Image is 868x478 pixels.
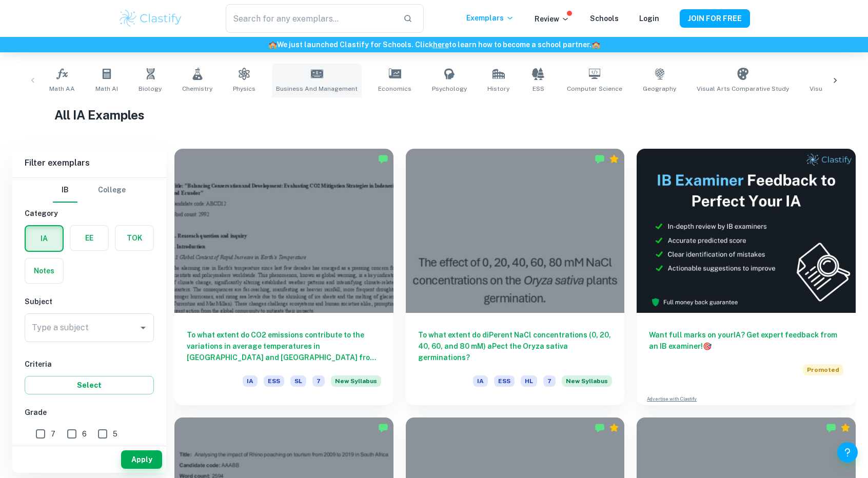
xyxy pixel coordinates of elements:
[543,375,556,387] span: 7
[98,178,126,203] button: College
[268,41,277,49] span: 🏫
[378,423,388,433] img: Marked
[494,375,515,387] span: ESS
[25,296,154,307] h6: Subject
[433,41,449,49] a: here
[521,375,537,387] span: HL
[226,4,395,33] input: Search for any exemplars...
[12,149,166,177] h6: Filter exemplars
[243,375,258,387] span: IA
[609,423,619,433] div: Premium
[637,149,856,405] a: Want full marks on yourIA? Get expert feedback from an IB examiner!PromotedAdvertise with Clastify
[562,375,612,393] div: Starting from the May 2026 session, the ESS IA requirements have changed. We created this exempla...
[680,9,750,28] button: JOIN FOR FREE
[331,375,381,387] span: New Syllabus
[609,154,619,164] div: Premium
[532,84,544,93] span: ESS
[26,226,63,251] button: IA
[312,375,325,387] span: 7
[54,106,814,124] h1: All IA Examples
[331,375,381,393] div: Starting from the May 2026 session, the ESS IA requirements have changed. We created this exempla...
[82,428,87,440] span: 6
[826,423,836,433] img: Marked
[290,375,306,387] span: SL
[466,12,514,24] p: Exemplars
[567,84,622,93] span: Computer Science
[649,329,843,352] h6: Want full marks on your IA ? Get expert feedback from an IB examiner!
[51,428,55,440] span: 7
[95,84,118,93] span: Math AI
[473,375,488,387] span: IA
[174,149,393,405] a: To what extent do CO2 emissions contribute to the variations in average temperatures in [GEOGRAPH...
[535,13,569,25] p: Review
[2,39,866,50] h6: We just launched Clastify for Schools. Click to learn how to become a school partner.
[139,84,162,93] span: Biology
[25,258,63,283] button: Notes
[703,342,712,350] span: 🎯
[643,84,676,93] span: Geography
[182,84,212,93] span: Chemistry
[136,321,150,335] button: Open
[276,84,358,93] span: Business and Management
[53,178,77,203] button: IB
[837,442,858,463] button: Help and Feedback
[590,14,619,23] a: Schools
[562,375,612,387] span: New Syllabus
[591,41,600,49] span: 🏫
[595,154,605,164] img: Marked
[70,226,108,250] button: EE
[639,14,659,23] a: Login
[697,84,789,93] span: Visual Arts Comparative Study
[637,149,856,313] img: Thumbnail
[25,358,154,370] h6: Criteria
[121,450,162,469] button: Apply
[25,376,154,394] button: Select
[418,329,613,363] h6: To what extent do diPerent NaCl concentrations (0, 20, 40, 60, and 80 mM) aPect the Oryza sativa ...
[595,423,605,433] img: Marked
[233,84,255,93] span: Physics
[264,375,284,387] span: ESS
[432,84,467,93] span: Psychology
[113,428,117,440] span: 5
[378,84,411,93] span: Economics
[53,178,126,203] div: Filter type choice
[406,149,625,405] a: To what extent do diPerent NaCl concentrations (0, 20, 40, 60, and 80 mM) aPect the Oryza sativa ...
[647,395,697,403] a: Advertise with Clastify
[187,329,381,363] h6: To what extent do CO2 emissions contribute to the variations in average temperatures in [GEOGRAPH...
[118,8,183,29] img: Clastify logo
[25,208,154,219] h6: Category
[115,226,153,250] button: TOK
[25,407,154,418] h6: Grade
[378,154,388,164] img: Marked
[840,423,851,433] div: Premium
[487,84,509,93] span: History
[803,364,843,375] span: Promoted
[49,84,75,93] span: Math AA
